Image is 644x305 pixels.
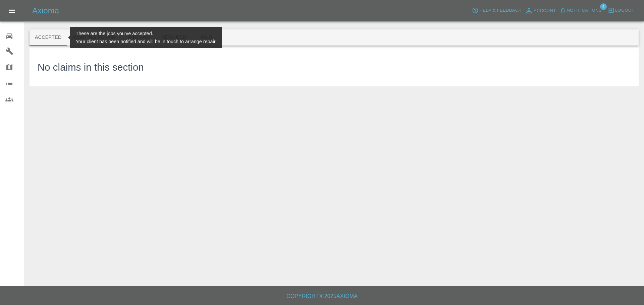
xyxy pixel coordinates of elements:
[567,7,602,14] span: Notifications
[479,7,521,14] span: Help & Feedback
[600,3,607,10] span: 4
[38,60,144,75] h3: No claims in this section
[4,3,20,19] button: Open drawer
[534,7,556,15] span: Account
[606,5,636,16] button: Logout
[5,292,639,301] h6: Copyright © 2025 Axioma
[192,29,222,46] button: Paid
[615,7,634,14] span: Logout
[558,5,603,16] button: Notifications
[67,29,121,46] button: Awaiting Repair
[121,29,156,46] button: In Repair
[523,5,558,16] a: Account
[30,29,67,46] button: Accepted
[156,29,192,46] button: Repaired
[470,5,523,16] button: Help & Feedback
[32,5,59,16] h5: Axioma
